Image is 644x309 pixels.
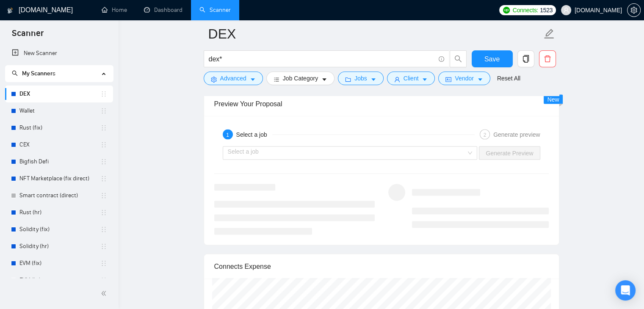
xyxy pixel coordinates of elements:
[19,102,100,119] a: Wallet
[211,76,217,83] span: setting
[5,136,113,153] li: CEX
[438,72,490,85] button: idcardVendorcaret-down
[19,119,100,136] a: Rust (fix)
[5,119,113,136] li: Rust (fix)
[102,6,127,14] a: homeHome
[204,72,263,85] button: settingAdvancedcaret-down
[214,91,549,116] div: Preview Your Proposal
[100,158,107,165] span: holder
[19,238,100,255] a: Solidity (hr)
[493,129,540,139] div: Generate preview
[5,238,113,255] li: Solidity (hr)
[5,204,113,221] li: Rust (hr)
[19,221,100,238] a: Solidity (fix)
[100,192,107,199] span: holder
[5,272,113,289] li: EVM (hr)
[250,76,256,83] span: caret-down
[394,76,400,83] span: user
[540,6,553,15] span: 1523
[209,54,435,64] input: Search Freelance Jobs...
[627,7,641,14] a: setting
[450,50,467,67] button: search
[503,7,510,14] img: upwork-logo.png
[497,74,520,83] a: Reset All
[100,277,107,284] span: holder
[100,209,107,216] span: holder
[539,55,556,63] span: delete
[19,204,100,221] a: Rust (hr)
[100,124,107,131] span: holder
[100,108,107,114] span: holder
[422,76,428,83] span: caret-down
[338,72,384,85] button: folderJobscaret-down
[445,76,451,83] span: idcard
[455,74,473,83] span: Vendor
[19,187,100,204] a: Smart contract (direct)
[100,141,107,148] span: holder
[387,72,435,85] button: userClientcaret-down
[100,260,107,267] span: holder
[477,76,483,83] span: caret-down
[5,255,113,272] li: EVM (fix)
[266,72,334,85] button: barsJob Categorycaret-down
[7,4,13,17] img: logo
[19,272,100,289] a: EVM (hr)
[484,132,486,138] span: 2
[544,28,555,39] span: edit
[370,76,376,83] span: caret-down
[627,7,640,14] span: setting
[199,6,231,14] a: searchScanner
[547,96,559,102] span: New
[479,146,540,160] button: Generate Preview
[5,153,113,170] li: Bigfish Defi
[404,74,419,83] span: Client
[518,55,534,63] span: copy
[627,3,641,17] button: setting
[100,175,107,182] span: holder
[5,221,113,238] li: Solidity (fix)
[439,56,444,62] span: info-circle
[101,289,109,298] span: double-left
[19,153,100,170] a: Bigfish Defi
[450,55,466,63] span: search
[517,50,534,67] button: copy
[19,255,100,272] a: EVM (fix)
[283,74,318,83] span: Job Category
[5,45,113,62] li: New Scanner
[208,23,542,44] input: Scanner name...
[563,7,569,13] span: user
[472,50,513,67] button: Save
[226,132,229,138] span: 1
[5,27,50,45] span: Scanner
[274,76,279,83] span: bars
[19,136,100,153] a: CEX
[484,54,500,64] span: Save
[19,170,100,187] a: NFT Marketplace (fix direct)
[615,280,636,301] div: Open Intercom Messenger
[214,254,549,278] div: Connects Expense
[12,45,106,62] a: New Scanner
[236,129,272,139] div: Select a job
[100,243,107,250] span: holder
[513,6,538,15] span: Connects:
[5,86,113,102] li: DEX
[100,226,107,233] span: holder
[354,74,367,83] span: Jobs
[100,91,107,97] span: holder
[539,50,556,67] button: delete
[12,70,18,76] span: search
[5,170,113,187] li: NFT Marketplace (fix direct)
[12,70,55,77] span: My Scanners
[19,86,100,102] a: DEX
[321,76,327,83] span: caret-down
[144,6,182,14] a: dashboardDashboard
[5,187,113,204] li: Smart contract (direct)
[5,102,113,119] li: Wallet
[220,74,246,83] span: Advanced
[345,76,351,83] span: folder
[22,70,55,77] span: My Scanners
